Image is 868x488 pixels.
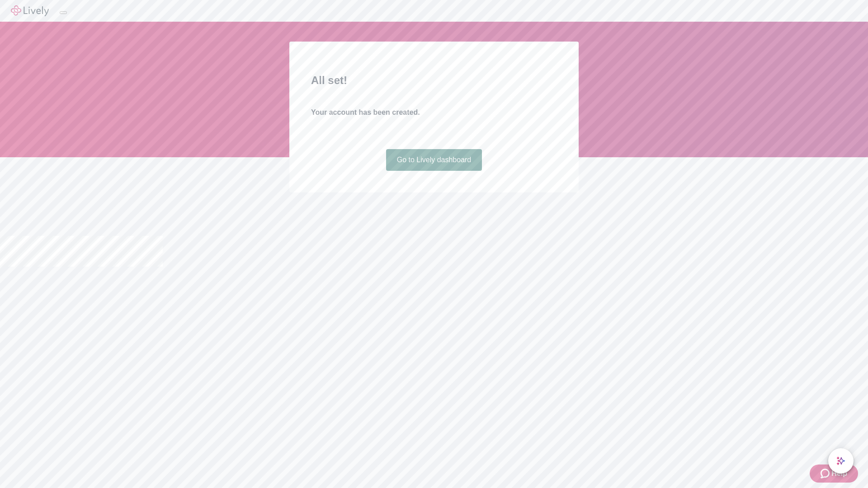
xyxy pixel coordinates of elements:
[821,468,831,479] svg: Zendesk support icon
[311,72,557,89] h2: All set!
[810,465,858,483] button: Zendesk support iconHelp
[11,5,49,16] img: Lively
[831,468,847,479] span: Help
[386,149,482,171] a: Go to Lively dashboard
[311,107,557,118] h4: Your account has been created.
[60,11,67,14] button: Log out
[828,448,854,474] button: chat
[836,456,845,465] svg: Lively AI Assistant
